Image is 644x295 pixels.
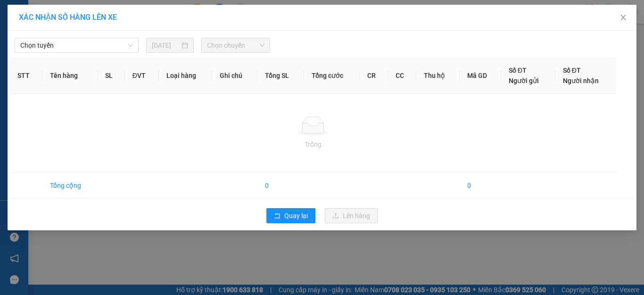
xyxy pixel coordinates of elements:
span: Quay lại [284,211,308,221]
span: XÁC NHẬN SỐ HÀNG LÊN XE [19,13,117,22]
span: close [619,14,627,21]
img: logo.jpg [102,12,125,34]
span: Người nhận [563,77,599,84]
th: SL [98,58,124,94]
span: Số ĐT [509,67,527,74]
button: uploadLên hàng [325,208,378,223]
th: Tên hàng [42,58,98,94]
td: 0 [257,173,304,199]
span: Số ĐT [563,67,581,74]
th: Ghi chú [212,58,257,94]
span: Chọn tuyến [20,38,133,52]
b: Xe Đăng Nhân [12,61,41,105]
input: 14/08/2025 [152,40,179,51]
button: Close [610,5,636,31]
b: [DOMAIN_NAME] [79,36,130,43]
th: Loại hàng [159,58,213,94]
th: Tổng cước [304,58,360,94]
button: rollbackQuay lại [266,208,315,223]
div: Trống [17,139,609,150]
span: Chọn chuyến [207,38,265,52]
th: ĐVT [125,58,159,94]
span: rollback [274,212,281,220]
th: Thu hộ [416,58,460,94]
th: Mã GD [460,58,501,94]
li: (c) 2017 [79,45,130,57]
th: CC [388,58,416,94]
b: Gửi khách hàng [58,14,93,58]
span: Người gửi [509,77,539,84]
td: 0 [460,173,501,199]
th: STT [10,58,42,94]
th: Tổng SL [257,58,304,94]
th: CR [360,58,388,94]
td: Tổng cộng [42,173,98,199]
